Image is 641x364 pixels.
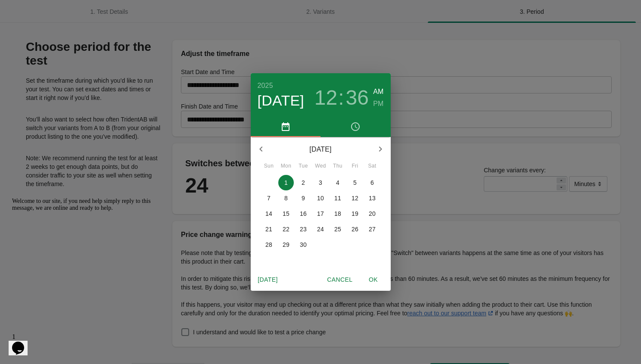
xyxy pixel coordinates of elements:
p: 2 [302,178,305,187]
button: 4 [330,175,345,190]
button: Cancel [324,272,356,288]
button: 8 [278,190,294,206]
p: 4 [336,178,339,187]
p: 19 [352,209,358,218]
p: 22 [283,225,289,233]
button: 13 [364,190,380,206]
button: 5 [347,175,363,190]
button: 36 [346,86,369,110]
span: Mon [278,162,294,171]
p: 1 [284,178,288,187]
button: AM [373,86,383,98]
span: Wed [313,162,328,171]
iframe: chat widget [9,330,36,355]
button: 9 [296,190,311,206]
p: 16 [300,209,307,218]
p: 28 [265,240,272,249]
button: 18 [330,206,345,221]
p: 20 [369,209,376,218]
button: 19 [347,206,363,221]
button: 17 [313,206,328,221]
button: 11 [330,190,345,206]
span: Cancel [327,274,352,285]
p: 27 [369,225,376,233]
button: 24 [313,221,328,237]
button: 15 [278,206,294,221]
button: PM [373,98,383,110]
button: 27 [364,221,380,237]
span: Tue [296,162,311,171]
button: 6 [364,175,380,190]
button: 2025 [258,80,273,92]
p: 15 [283,209,289,218]
span: Fri [347,162,363,171]
button: OK [360,272,387,288]
button: 21 [261,221,277,237]
button: 2 [296,175,311,190]
button: 10 [313,190,328,206]
span: Welcome to our site, if you need help simply reply to this message, we are online and ready to help. [3,3,142,17]
button: 1 [278,175,294,190]
span: Sun [261,162,277,171]
p: 14 [265,209,272,218]
button: 7 [261,190,277,206]
p: 10 [317,194,324,202]
iframe: chat widget [9,194,164,325]
button: 30 [296,237,311,252]
h3: : [338,86,344,110]
span: Thu [330,162,345,171]
p: 3 [319,178,322,187]
p: 18 [334,209,341,218]
button: 14 [261,206,277,221]
p: 21 [265,225,272,233]
button: 20 [364,206,380,221]
button: 12 [347,190,363,206]
span: Sat [364,162,380,171]
p: 11 [334,194,341,202]
button: [DATE] [258,92,305,110]
button: 22 [278,221,294,237]
p: 12 [352,194,358,202]
button: 3 [313,175,328,190]
div: Welcome to our site, if you need help simply reply to this message, we are online and ready to help. [3,3,159,17]
p: 6 [370,178,374,187]
button: [DATE] [254,272,282,288]
span: OK [363,274,384,285]
p: 26 [352,225,358,233]
p: 13 [369,194,376,202]
p: 8 [284,194,288,202]
p: 23 [300,225,307,233]
button: 25 [330,221,345,237]
p: 24 [317,225,324,233]
p: 9 [302,194,305,202]
p: [DATE] [271,144,370,155]
button: 26 [347,221,363,237]
span: [DATE] [258,274,278,285]
p: 17 [317,209,324,218]
button: 16 [296,206,311,221]
p: 5 [353,178,357,187]
p: 25 [334,225,341,233]
p: 29 [283,240,289,249]
p: 30 [300,240,307,249]
button: 12 [314,86,337,110]
button: 23 [296,221,311,237]
button: 29 [278,237,294,252]
p: 7 [267,194,271,202]
button: 28 [261,237,277,252]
